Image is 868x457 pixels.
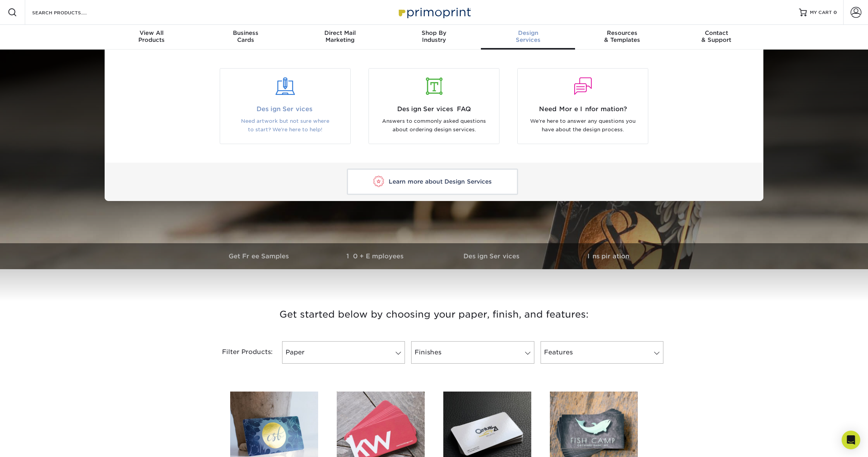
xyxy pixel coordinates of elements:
a: Design Services FAQ Answers to commonly asked questions about ordering design services. [365,68,503,144]
div: & Templates [575,29,669,43]
div: & Support [669,29,763,43]
input: SEARCH PRODUCTS..... [31,8,107,17]
a: Finishes [411,341,534,364]
a: Design Services Need artwork but not sure where to start? We're here to help! [217,68,354,144]
a: Need More Information? We're here to answer any questions you have about the design process. [514,68,651,144]
h3: Get started below by choosing your paper, finish, and features: [207,297,661,332]
div: Marketing [293,29,387,43]
span: View All [105,29,199,36]
a: BusinessCards [199,25,293,50]
a: Shop ByIndustry [387,25,481,50]
span: 0 [834,10,837,15]
div: Industry [387,29,481,43]
span: MY CART [810,9,832,16]
div: Open Intercom Messenger [842,431,860,449]
div: Services [481,29,575,43]
img: Primoprint [395,4,473,21]
p: Answers to commonly asked questions about ordering design services. [375,117,493,134]
span: Shop By [387,29,481,36]
span: Need More Information? [524,105,642,114]
p: Need artwork but not sure where to start? We're here to help! [226,117,344,134]
span: Business [199,29,293,36]
a: Paper [282,341,405,364]
a: Features [541,341,663,364]
span: Learn more about Design Services [389,178,492,185]
span: Design Services [226,105,344,114]
span: Direct Mail [293,29,387,36]
a: View AllProducts [105,25,199,50]
a: Direct MailMarketing [293,25,387,50]
a: Learn more about Design Services [347,169,518,195]
p: We're here to answer any questions you have about the design process. [524,117,642,134]
a: Contact& Support [669,25,763,50]
a: DesignServices [481,25,575,50]
span: Design [481,29,575,36]
span: Contact [669,29,763,36]
a: Resources& Templates [575,25,669,50]
div: Cards [199,29,293,43]
div: Filter Products: [201,341,279,364]
span: Design Services FAQ [375,105,493,114]
span: Resources [575,29,669,36]
div: Products [105,29,199,43]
